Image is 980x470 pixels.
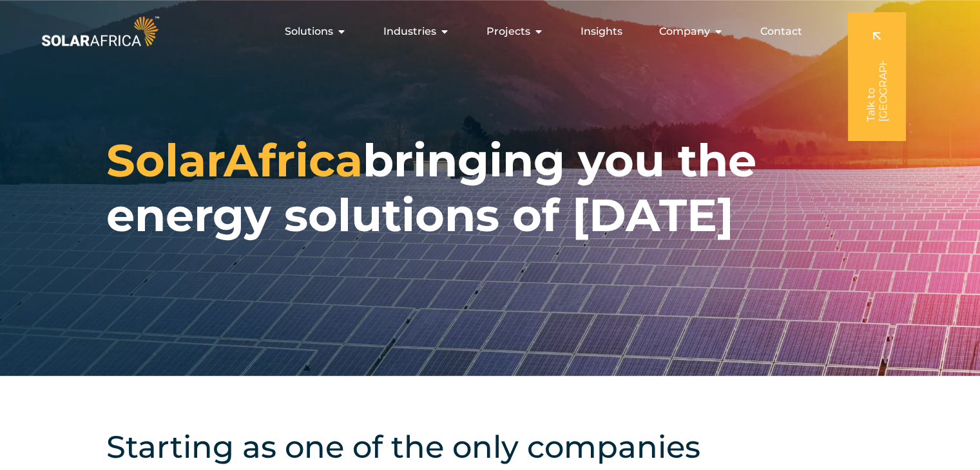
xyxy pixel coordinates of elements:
[659,24,710,39] span: Company
[760,24,802,39] a: Contact
[581,24,622,39] a: Insights
[285,24,333,39] span: Solutions
[486,24,530,39] span: Projects
[106,133,874,243] h1: bringing you the energy solutions of [DATE]
[162,19,812,44] div: Menu Toggle
[162,19,812,44] nav: Menu
[106,133,363,188] span: SolarAfrica
[383,24,436,39] span: Industries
